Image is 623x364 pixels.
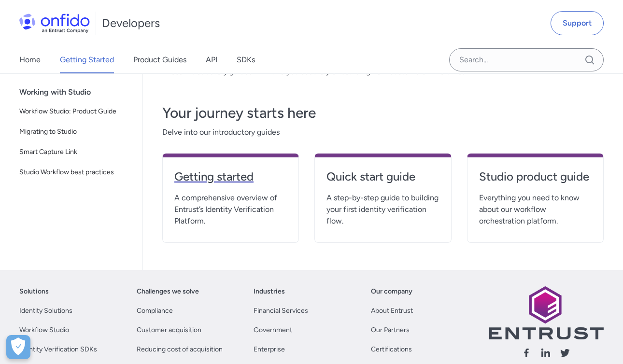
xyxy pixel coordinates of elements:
[488,286,604,339] img: Entrust logo
[137,305,173,317] a: Compliance
[19,46,41,73] a: Home
[137,344,223,355] a: Reducing cost of acquisition
[326,169,439,192] a: Quick start guide
[6,335,30,359] div: Cookie Preferences
[371,324,410,336] a: Our Partners
[6,335,30,359] button: Open Preferences
[479,192,592,227] span: Everything you need to know about our workflow orchestration platform.
[19,324,69,336] a: Workflow Studio
[551,11,604,35] a: Support
[15,142,135,162] a: Smart Capture Link
[479,169,592,184] h4: Studio product guide
[19,344,97,355] a: Identity Verification SDKs
[479,169,592,192] a: Studio product guide
[449,48,604,71] input: Onfido search input field
[19,286,49,297] a: Solutions
[15,102,135,121] a: Workflow Studio: Product Guide
[254,305,308,317] a: Financial Services
[137,286,199,297] a: Challenges we solve
[19,146,131,158] span: Smart Capture Link
[174,192,287,227] span: A comprehensive overview of Entrust’s Identity Verification Platform.
[19,126,131,138] span: Migrating to Studio
[254,286,285,297] a: Industries
[237,46,255,73] a: SDKs
[559,347,571,362] a: Follow us X (Twitter)
[19,106,131,117] span: Workflow Studio: Product Guide
[162,126,604,138] span: Delve into our introductory guides
[326,192,439,227] span: A step-by-step guide to building your first identity verification flow.
[326,169,439,184] h4: Quick start guide
[15,122,135,141] a: Migrating to Studio
[371,286,412,297] a: Our company
[540,347,552,359] svg: Follow us linkedin
[371,344,412,355] a: Certifications
[19,14,90,33] img: Onfido Logo
[19,305,72,317] a: Identity Solutions
[162,103,604,123] h3: Your journey starts here
[137,324,201,336] a: Customer acquisition
[19,83,139,102] div: Working with Studio
[521,347,532,362] a: Follow us facebook
[133,46,186,73] a: Product Guides
[254,324,292,336] a: Government
[521,347,532,359] svg: Follow us facebook
[174,169,287,184] h4: Getting started
[559,347,571,359] svg: Follow us X (Twitter)
[19,167,131,178] span: Studio Workflow best practices
[15,163,135,182] a: Studio Workflow best practices
[174,169,287,192] a: Getting started
[206,46,217,73] a: API
[254,344,285,355] a: Enterprise
[371,305,413,317] a: About Entrust
[60,46,114,73] a: Getting Started
[102,15,160,31] h1: Developers
[540,347,552,362] a: Follow us linkedin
